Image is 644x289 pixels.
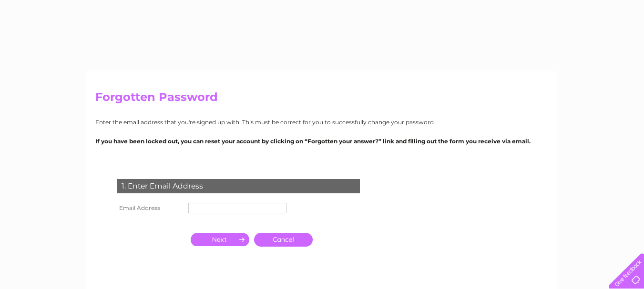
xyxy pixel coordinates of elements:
[95,118,549,127] p: Enter the email address that you're signed up with. This must be correct for you to successfully ...
[117,179,360,193] div: 1. Enter Email Address
[95,137,549,146] p: If you have been locked out, you can reset your account by clicking on “Forgotten your answer?” l...
[114,200,186,216] th: Email Address
[95,90,549,109] h2: Forgotten Password
[254,233,313,247] a: Cancel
